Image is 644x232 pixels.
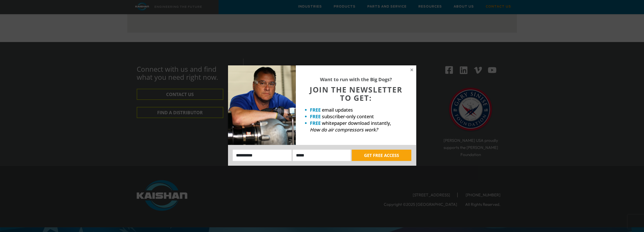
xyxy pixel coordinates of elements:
[320,76,392,83] strong: Want to run with the Big Dogs?
[322,113,374,120] span: subscriber-only content
[293,150,351,161] input: Email
[233,150,292,161] input: Name:
[310,107,321,113] strong: FREE
[352,150,411,161] button: GET FREE ACCESS
[322,120,391,126] span: whitepaper download instantly,
[322,107,353,113] span: email updates
[310,127,378,133] em: How do air compressors work?
[310,84,402,103] span: JOIN THE NEWSLETTER TO GET:
[310,120,321,126] strong: FREE
[410,68,414,72] button: Close
[310,113,321,120] strong: FREE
